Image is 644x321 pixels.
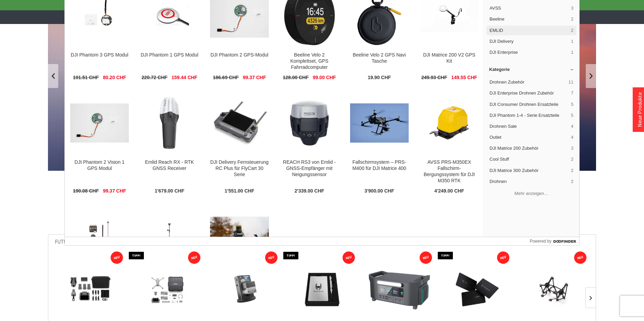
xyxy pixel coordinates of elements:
a: DJI Phantom 2 Vision 1 GPS Modul DJI Phantom 2 Vision 1 GPS Modul 190.08 CHF 99.37 CHF [65,87,134,200]
span: 128.00 CHF [283,75,309,81]
img: CRYPTOTAG Zeus Starter Kit [301,269,343,310]
span: 149.55 CHF [451,75,477,81]
span: 99.00 CHF [313,75,336,81]
img: Mini 5 Pro [60,269,121,310]
span: 4 [571,123,573,129]
span: Drohnen Sale [490,123,568,129]
span: Drohnen Zubehör [490,79,566,85]
span: 99.37 CHF [243,75,266,81]
span: 5 [571,112,573,119]
img: Emlid Reach RX - RTK GNSS Receiver [140,94,199,152]
div: DJI Phantom 3 GPS Modul [70,52,129,58]
span: DJI Enterprise Drohnen Zubehör [490,90,568,96]
button: Mehr anzeigen… [486,188,577,199]
span: 2 [571,168,573,174]
span: DJI Enterprise [490,49,568,55]
span: 4 [571,134,573,140]
span: 3 [571,145,573,151]
a: Powered by [530,237,579,245]
span: DJI Consumer Drohnen Ersatzteile [490,101,568,108]
div: DJI Delivery Fernsteuerung RC Plus für FlyCart 30 Serie [210,159,269,178]
span: AVSS [490,5,568,11]
div: Fallschirmsystem – PRS-M400 für DJI Matrice 400 [350,159,409,172]
img: DJI Delivery Fernsteuerung RC Plus für FlyCart 30 Serie [210,101,269,145]
span: 4'249.00 CHF [434,188,464,194]
a: Fallschirmsystem – PRS-M400 für DJI Matrice 400 Fallschirmsystem – PRS-M400 für DJI Matrice 400 3... [345,87,414,200]
span: 1'679.00 CHF [154,188,184,194]
span: Drohnen [490,178,568,185]
div: DJI Phantom 2 GPS-Modul [210,52,269,58]
img: DJI Enterprise Gimbalanschluss M400 Duale Gimbal-Verbindung [526,269,581,310]
a: Kategorie [484,64,579,75]
span: DJI Phantom 1-4 - Serie Ersatzteile [490,112,568,119]
div: DJI Phantom 1 GPS Modul [140,52,199,58]
span: 2 [571,16,573,22]
div: Beeline Velo 2 GPS Navi Tasche [350,52,409,64]
span: Beeline [490,16,568,22]
img: Fallschirmsystem – PRS-M400 für DJI Matrice 400 [350,94,409,152]
span: Outlet [490,134,568,140]
span: 2'339.00 CHF [295,188,324,194]
div: DJI Phantom 2 Vision 1 GPS Modul [70,159,129,172]
span: 1'551.00 CHF [225,188,255,194]
img: REACH RS3 von Emlid - GNSS-Empfänger mit Neigungssensor [280,94,339,152]
span: 3 [571,5,573,11]
div: Emlid Reach RX - RTK GNSS Receiver [140,159,199,172]
span: 186.69 CHF [213,75,238,81]
img: DJI Matrice 4D Standalone Set (inkl. 12 M DJI Care Enterprise Plus) [139,269,196,310]
span: 11 [569,79,573,85]
span: 220.72 CHF [141,75,167,81]
a: DJI - D-RTK 2 High Precision GNSS Mobile Station [135,200,204,313]
span: Powered by [530,238,551,244]
a: Emlid Reach RX - RTK GNSS Receiver Emlid Reach RX - RTK GNSS Receiver 1'679.00 CHF [135,87,204,200]
a: Fallschirmsystem – PRS-M4S für DJI Matrice 4 Series [205,200,274,313]
div: AVSS PRS-M350EX Fallschirm-Bergungssystem für DJI M350 RTK [420,159,479,184]
a: Neue Produkte [636,92,643,127]
img: AVSS PRS-M350EX Fallschirm-Bergungssystem für DJI M350 RTK [420,104,479,141]
img: NerdAxe Gamma Bitcoin Miner 1,33 TH/s [224,269,265,310]
img: DJI Enterprise Payload Software Entwickler Kit Version 2.0 [70,217,129,256]
span: Cool Stuff [490,156,568,162]
a: REACH RS3 von Emlid - GNSS-Empfänger mit Neigungssensor REACH RS3 von Emlid - GNSS-Empfänger mit ... [275,87,344,200]
span: 190.08 CHF [73,188,99,194]
span: 191.51 CHF [73,75,99,81]
img: Fallschirmsystem – PRS-M4S für DJI Matrice 4 Series [210,207,269,266]
span: 1 [571,38,573,45]
img: Tangem 2.0 - 3 Card Set - Black - Hardware Wallet [451,269,501,310]
span: 1 [571,49,573,55]
span: 3'900.00 CHF [364,188,394,194]
span: DJI Matrice 300 Zubehör [490,168,568,174]
span: 249.93 CHF [421,75,447,81]
span: 2 [571,27,573,34]
div: Futuretrends Neuheiten [55,235,589,254]
span: EMLID [490,27,568,34]
a: DJI Delivery Fernsteuerung RC Plus für FlyCart 30 Serie DJI Delivery Fernsteuerung RC Plus für Fl... [205,87,274,200]
div: REACH RS3 von Emlid - GNSS-Empfänger mit Neigungssensor [280,159,339,178]
img: DJI Phantom 2 Vision 1 GPS Modul [70,103,129,143]
img: SOREIN Main Base H1060 Powerstation – 1037 Wh, 2200 W, LiFePO4 [368,269,431,310]
span: 99.37 CHF [103,188,126,194]
span: 2 [571,156,573,162]
a: DJI Enterprise Payload Software Entwickler Kit Version 2.0 [65,200,134,313]
img: DJI - D-RTK 2 High Precision GNSS Mobile Station [140,218,199,255]
div: DJI Matrice 200 V2 GPS Kit [420,52,479,64]
span: 5 [571,101,573,108]
span: 159.44 CHF [172,75,197,81]
span: DJI Delivery [490,38,568,45]
span: 2 [571,178,573,185]
span: DJI Matrice 200 Zubehör [490,145,568,151]
a: AVSS PRS-M350EX Fallschirm-Bergungssystem für DJI M350 RTK AVSS PRS-M350EX Fallschirm-Bergungssys... [414,87,484,200]
div: Beeline Velo 2 Komplettset, GPS Fahrradcomputer [280,52,339,71]
span: 80.20 CHF [103,75,126,81]
span: 19.90 CHF [368,75,391,81]
span: 7 [571,90,573,96]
